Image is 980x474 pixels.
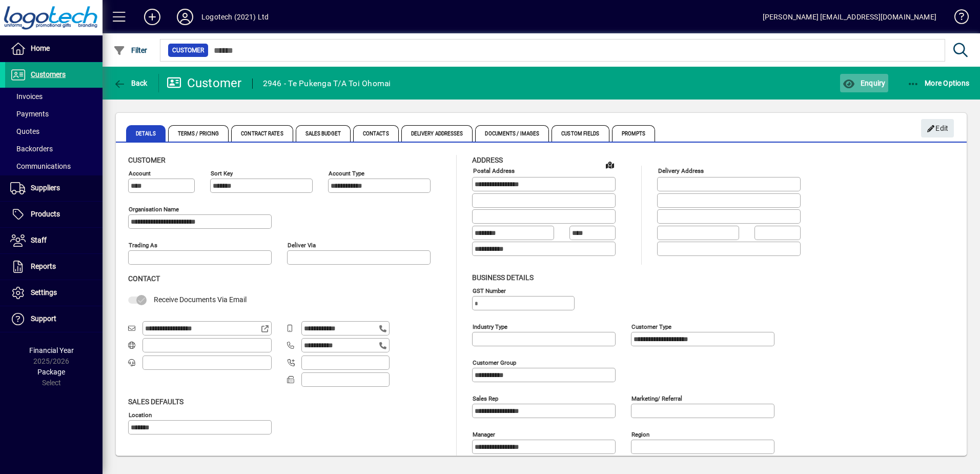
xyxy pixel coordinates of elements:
[31,236,47,244] span: Staff
[631,323,671,330] mat-label: Customer type
[921,119,954,137] button: Edit
[129,411,152,418] mat-label: Location
[111,41,150,60] button: Filter
[31,210,60,218] span: Products
[947,2,967,35] a: Knowledge Base
[154,295,247,304] span: Receive Documents Via Email
[10,127,39,135] span: Quotes
[288,242,316,249] mat-label: Deliver via
[37,368,65,376] span: Package
[353,125,399,142] span: Contacts
[5,228,103,253] a: Staff
[5,254,103,280] a: Reports
[31,184,60,192] span: Suppliers
[129,206,179,213] mat-label: Organisation name
[113,46,148,54] span: Filter
[113,79,148,87] span: Back
[10,92,43,101] span: Invoices
[169,8,201,26] button: Profile
[129,170,151,177] mat-label: Account
[5,157,103,175] a: Communications
[905,74,972,92] button: More Options
[473,323,507,330] mat-label: Industry type
[31,262,56,270] span: Reports
[10,145,53,153] span: Backorders
[10,162,71,170] span: Communications
[840,74,888,92] button: Enquiry
[128,274,160,283] span: Contact
[128,398,183,406] span: Sales defaults
[5,123,103,140] a: Quotes
[136,8,169,26] button: Add
[31,70,66,78] span: Customers
[473,359,516,366] mat-label: Customer group
[5,306,103,332] a: Support
[111,74,150,92] button: Back
[473,287,506,294] mat-label: GST Number
[475,125,549,142] span: Documents / Images
[201,9,269,25] div: Logotech (2021) Ltd
[329,170,364,177] mat-label: Account Type
[612,125,656,142] span: Prompts
[5,88,103,105] a: Invoices
[167,75,242,91] div: Customer
[5,280,103,306] a: Settings
[103,74,159,92] app-page-header-button: Back
[631,394,682,402] mat-label: Marketing/ Referral
[168,125,229,142] span: Terms / Pricing
[5,140,103,157] a: Backorders
[552,125,609,142] span: Custom Fields
[763,9,936,25] div: [PERSON_NAME] [EMAIL_ADDRESS][DOMAIN_NAME]
[296,125,351,142] span: Sales Budget
[907,79,970,87] span: More Options
[472,156,503,164] span: Address
[5,105,103,123] a: Payments
[472,273,534,282] span: Business details
[211,170,233,177] mat-label: Sort key
[5,36,103,62] a: Home
[401,125,473,142] span: Delivery Addresses
[29,346,74,354] span: Financial Year
[128,156,166,164] span: Customer
[31,44,50,52] span: Home
[5,175,103,201] a: Suppliers
[473,430,495,438] mat-label: Manager
[843,79,885,87] span: Enquiry
[5,202,103,227] a: Products
[927,120,949,137] span: Edit
[602,156,618,173] a: View on map
[31,288,57,297] span: Settings
[129,242,157,249] mat-label: Trading as
[473,394,498,402] mat-label: Sales rep
[10,110,49,118] span: Payments
[126,125,166,142] span: Details
[231,125,293,142] span: Contract Rates
[31,314,56,323] span: Support
[263,75,391,92] div: 2946 - Te Pukenga T/A Toi Ohomai
[631,430,649,438] mat-label: Region
[172,45,204,55] span: Customer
